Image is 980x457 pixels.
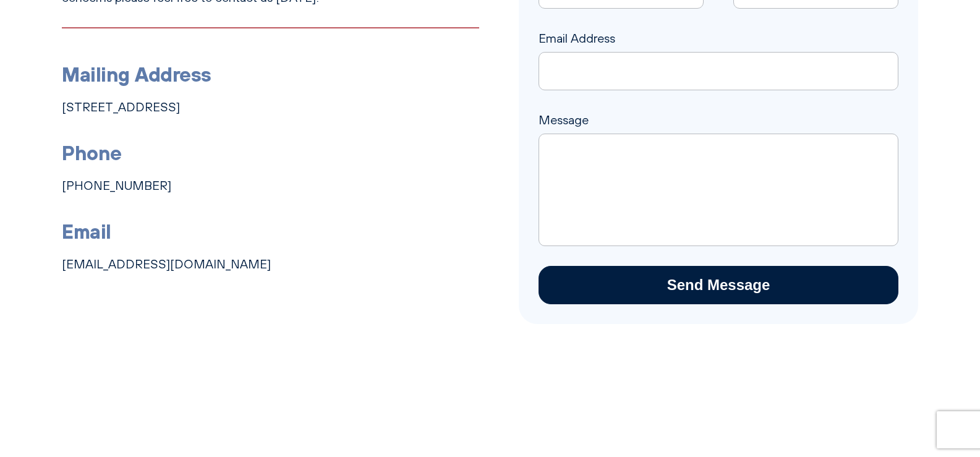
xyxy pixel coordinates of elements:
[62,178,171,193] a: [PHONE_NUMBER]
[539,52,898,90] input: Email Address
[62,215,479,247] h3: Email
[62,257,271,271] a: [EMAIL_ADDRESS][DOMAIN_NAME]
[539,31,898,75] label: Email Address
[539,113,898,147] label: Message
[62,137,479,168] h3: Phone
[539,134,898,246] textarea: Message
[62,58,479,90] h3: Mailing Address
[539,266,898,304] input: Send Message
[62,100,180,114] a: [STREET_ADDRESS]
